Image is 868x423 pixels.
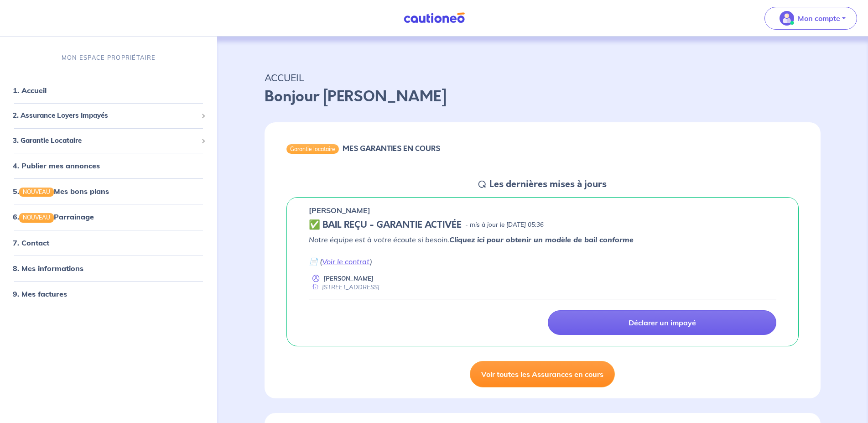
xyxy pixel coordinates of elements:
div: 7. Contact [4,233,213,251]
a: Déclarer un impayé [548,310,776,335]
a: 4. Publier mes annonces [13,161,100,170]
a: Voir le contrat [322,257,370,266]
h5: ✅ BAIL REÇU - GARANTIE ACTIVÉE [309,219,462,230]
a: 9. Mes factures [13,289,67,298]
p: Mon compte [798,13,840,24]
a: 5.NOUVEAUMes bons plans [13,187,109,196]
div: 8. Mes informations [4,259,213,277]
p: MON ESPACE PROPRIÉTAIRE [62,53,156,62]
a: 7. Contact [13,238,49,247]
em: Notre équipe est à votre écoute si besoin. [309,235,634,244]
div: state: CONTRACT-VALIDATED, Context: IN-LANDLORD,IN-LANDLORD [309,219,776,230]
div: 5.NOUVEAUMes bons plans [4,182,213,200]
a: Voir toutes les Assurances en cours [470,361,615,387]
div: 6.NOUVEAUParrainage [4,208,213,226]
h6: MES GARANTIES EN COURS [343,144,440,153]
em: 📄 ( ) [309,257,372,266]
p: Bonjour [PERSON_NAME] [265,86,821,108]
span: 2. Assurance Loyers Impayés [13,110,198,121]
div: 3. Garantie Locataire [4,131,213,149]
span: 3. Garantie Locataire [13,135,198,146]
button: illu_account_valid_menu.svgMon compte [764,7,857,30]
a: 1. Accueil [13,86,47,95]
div: 9. Mes factures [4,284,213,303]
a: 6.NOUVEAUParrainage [13,212,94,221]
div: [STREET_ADDRESS] [309,283,379,292]
img: illu_account_valid_menu.svg [780,11,794,26]
div: 2. Assurance Loyers Impayés [4,107,213,125]
div: 4. Publier mes annonces [4,157,213,175]
p: [PERSON_NAME] [309,205,370,216]
img: Cautioneo [400,12,468,24]
p: [PERSON_NAME] [323,274,374,283]
h5: Les dernières mises à jours [489,179,607,190]
p: Déclarer un impayé [629,318,696,327]
p: - mis à jour le [DATE] 05:36 [465,220,544,230]
a: 8. Mes informations [13,263,83,272]
div: Garantie locataire [286,144,339,153]
a: Cliquez ici pour obtenir un modèle de bail conforme [449,235,634,244]
div: 1. Accueil [4,81,213,99]
p: ACCUEIL [265,69,821,86]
